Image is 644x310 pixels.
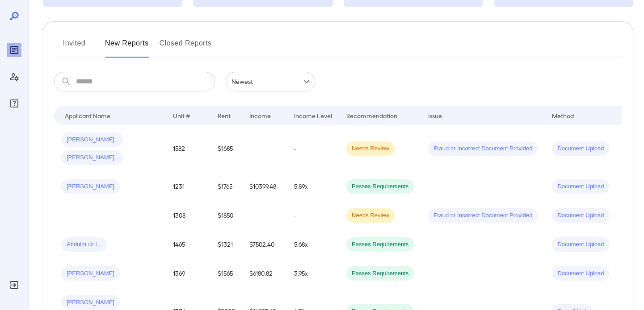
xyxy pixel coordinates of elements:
[346,211,395,220] span: Needs Review
[61,136,123,144] span: [PERSON_NAME]..
[61,182,120,191] span: [PERSON_NAME]
[552,269,609,278] span: Document Upload
[173,110,190,121] div: Unit #
[552,211,609,220] span: Document Upload
[61,240,107,249] span: Abdulmuiz I...
[249,110,271,121] div: Income
[346,240,414,249] span: Passes Requirements
[294,110,332,121] div: Income Level
[218,110,232,121] div: Rent
[346,269,414,278] span: Passes Requirements
[166,259,210,288] td: 1369
[160,36,212,58] button: Closed Reports
[242,230,287,259] td: $7502.40
[346,110,397,121] div: Recommendation
[7,43,21,57] div: Reports
[428,110,442,121] div: Issue
[287,125,339,172] td: -
[552,110,574,121] div: Method
[166,125,210,172] td: 1582
[287,172,339,201] td: 5.89x
[61,298,120,307] span: [PERSON_NAME]
[65,110,110,121] div: Applicant Name
[242,172,287,201] td: $10399.48
[428,211,538,220] span: Fraud or Incorrect Document Provided
[226,72,315,91] div: Newest
[287,230,339,259] td: 5.68x
[210,125,242,172] td: $1685
[210,201,242,230] td: $1850
[552,182,609,191] span: Document Upload
[287,259,339,288] td: 3.95x
[210,259,242,288] td: $1565
[7,70,21,84] div: Manage Users
[7,96,21,111] div: FAQ
[287,201,339,230] td: -
[166,230,210,259] td: 1465
[166,172,210,201] td: 1231
[346,145,395,153] span: Needs Review
[61,153,123,162] span: [PERSON_NAME]..
[552,145,609,153] span: Document Upload
[210,172,242,201] td: $1765
[346,182,414,191] span: Passes Requirements
[210,230,242,259] td: $1321
[61,269,120,278] span: [PERSON_NAME]
[428,145,538,153] span: Fraud or Incorrect Document Provided
[105,36,149,58] button: New Reports
[242,259,287,288] td: $6180.82
[166,201,210,230] td: 1308
[54,36,94,58] button: Invited
[7,278,21,292] div: Log Out
[552,240,609,249] span: Document Upload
